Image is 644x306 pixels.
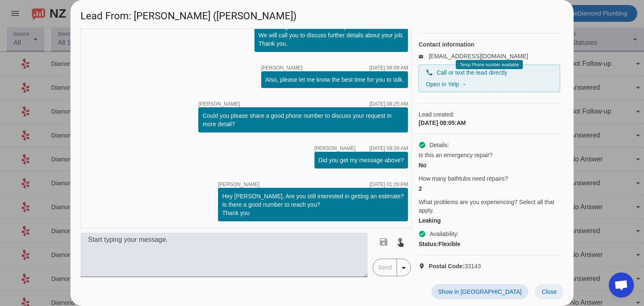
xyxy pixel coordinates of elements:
[438,288,522,295] span: Show in [GEOGRAPHIC_DATA]
[460,62,519,67] span: Temp Phone number available
[418,198,560,215] span: What problems are you experiencing? Select all that apply.
[369,65,408,70] div: [DATE] 08:09:AM
[418,141,426,149] mat-icon: check_circle
[418,161,560,169] div: No
[418,40,560,49] h4: Contact information
[428,263,465,270] strong: Postal Code:
[369,182,408,187] div: [DATE] 01:26:PM
[428,53,528,60] a: [EMAIL_ADDRESS][DOMAIN_NAME]
[261,65,303,70] span: [PERSON_NAME]
[431,284,528,299] button: Show in [GEOGRAPHIC_DATA]
[429,141,449,149] span: Details:
[198,101,240,106] span: [PERSON_NAME]
[418,119,560,127] div: [DATE] 08:05:AM
[429,230,459,238] span: Availability:
[418,151,493,159] span: Is this an emergency repair?
[395,237,405,247] mat-icon: touch_app
[609,272,634,298] div: Open chat
[399,263,409,273] mat-icon: arrow_drop_down
[535,284,563,299] button: Close
[542,288,557,295] span: Close
[418,110,560,119] span: Lead created:
[369,146,408,151] div: [DATE] 09:26:AM
[418,241,438,247] strong: Status:
[369,101,408,106] div: [DATE] 08:25:AM
[436,68,507,77] span: Call or text the lead directly
[418,216,560,225] div: Leaking
[418,230,426,238] mat-icon: check_circle
[218,182,260,187] span: [PERSON_NAME]
[418,174,508,183] span: How many bathtubs need repairs?
[203,112,404,128] div: Could you please share a good phone number to discuss your request in more detail?​
[418,184,560,193] div: 2
[418,240,560,248] div: Flexible
[426,81,466,88] a: Open in Yelp →
[418,54,428,58] mat-icon: email
[428,262,481,270] span: 33143
[314,146,356,151] span: [PERSON_NAME]
[426,69,433,76] mat-icon: phone
[319,156,404,164] div: Did you get my message above?​
[222,192,404,217] div: Hey [PERSON_NAME], Are you still interested in getting an estimate? Is there a good number to rea...
[265,75,404,84] div: Also, please let me know the best time for you to talk.​
[418,263,428,270] mat-icon: location_on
